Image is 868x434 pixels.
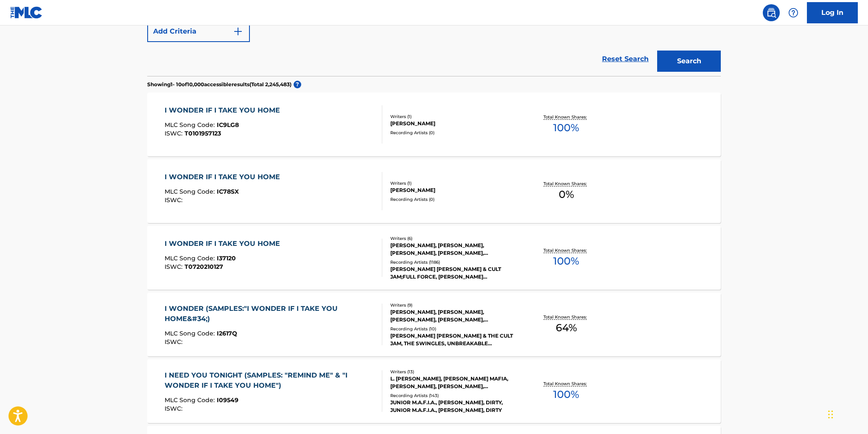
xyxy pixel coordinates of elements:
[788,8,798,18] img: help
[217,330,237,337] span: I2617Q
[217,254,236,262] span: I37120
[294,81,301,88] span: ?
[785,4,802,21] div: Help
[165,172,284,182] div: I WONDER IF I TAKE YOU HOME
[147,159,721,223] a: I WONDER IF I TAKE YOU HOMEMLC Song Code:IC78SXISWC:Writers (1)[PERSON_NAME]Recording Artists (0)...
[147,93,721,156] a: I WONDER IF I TAKE YOU HOMEMLC Song Code:IC9LG8ISWC:T0101957123Writers (1)[PERSON_NAME]Recording ...
[390,399,518,414] div: JUNIOR M.A.F.I.A., [PERSON_NAME], DIRTY, JUNIOR M.A.F.I.A., [PERSON_NAME], DIRTY
[657,51,721,72] button: Search
[553,120,579,135] span: 100 %
[233,26,243,37] img: 9d2ae6d4665cec9f34b9.svg
[826,393,868,434] iframe: Chat Widget
[147,293,721,356] a: I WONDER (SAMPLES:"I WONDER IF I TAKE YOU HOME&#34;)MLC Song Code:I2617QISWC:Writers (9)[PERSON_N...
[165,396,217,404] span: MLC Song Code :
[165,304,375,324] div: I WONDER (SAMPLES:"I WONDER IF I TAKE YOU HOME&#34;)
[165,130,185,137] span: ISWC :
[147,226,721,290] a: I WONDER IF I TAKE YOU HOMEMLC Song Code:I37120ISWC:T0720210127Writers (6)[PERSON_NAME], [PERSON_...
[185,263,223,271] span: T0720210127
[185,130,221,137] span: T0101957123
[10,6,43,19] img: MLC Logo
[165,254,217,262] span: MLC Song Code :
[165,121,217,129] span: MLC Song Code :
[390,130,518,136] div: Recording Artists ( 0 )
[165,188,217,195] span: MLC Song Code :
[828,402,833,427] div: Drag
[147,81,291,88] p: Showing 1 - 10 of 10,000 accessible results (Total 2,245,483 )
[390,302,518,308] div: Writers ( 9 )
[390,180,518,186] div: Writers ( 1 )
[559,187,574,202] span: 0 %
[147,359,721,423] a: I NEED YOU TONIGHT (SAMPLES: "REMIND ME" & "I WONDER IF I TAKE YOU HOME")MLC Song Code:I09549ISWC...
[390,326,518,332] div: Recording Artists ( 10 )
[165,105,284,116] div: I WONDER IF I TAKE YOU HOME
[543,380,589,387] p: Total Known Shares:
[390,265,518,281] div: [PERSON_NAME] [PERSON_NAME] & CULT JAM;FULL FORCE, [PERSON_NAME] [PERSON_NAME] & CULT JAM|FULL FO...
[556,320,577,335] span: 64 %
[807,2,858,23] a: Log In
[390,308,518,324] div: [PERSON_NAME], [PERSON_NAME], [PERSON_NAME], [PERSON_NAME], [PERSON_NAME], [PERSON_NAME], [PERSON...
[543,180,589,187] p: Total Known Shares:
[390,242,518,257] div: [PERSON_NAME], [PERSON_NAME], [PERSON_NAME], [PERSON_NAME], [PERSON_NAME], [PERSON_NAME]
[553,387,579,402] span: 100 %
[165,263,185,271] span: ISWC :
[543,247,589,254] p: Total Known Shares:
[390,186,518,194] div: [PERSON_NAME]
[390,196,518,203] div: Recording Artists ( 0 )
[543,114,589,120] p: Total Known Shares:
[390,120,518,127] div: [PERSON_NAME]
[165,405,185,412] span: ISWC :
[598,50,653,68] a: Reset Search
[390,235,518,242] div: Writers ( 6 )
[553,254,579,269] span: 100 %
[390,369,518,375] div: Writers ( 13 )
[390,113,518,120] div: Writers ( 1 )
[763,4,780,21] a: Public Search
[147,21,250,42] button: Add Criteria
[165,370,375,391] div: I NEED YOU TONIGHT (SAMPLES: "REMIND ME" & "I WONDER IF I TAKE YOU HOME")
[165,330,217,337] span: MLC Song Code :
[390,392,518,399] div: Recording Artists ( 143 )
[165,239,284,249] div: I WONDER IF I TAKE YOU HOME
[165,338,185,346] span: ISWC :
[390,259,518,265] div: Recording Artists ( 1186 )
[766,8,776,18] img: search
[217,121,239,129] span: IC9LG8
[217,188,239,195] span: IC78SX
[217,396,238,404] span: I09549
[390,332,518,347] div: [PERSON_NAME] [PERSON_NAME] & THE CULT JAM, THE SWINGLES, UNBREAKABLE BLOODLINE, UNBREAKABLE BLOO...
[165,196,185,204] span: ISWC :
[543,314,589,320] p: Total Known Shares:
[390,375,518,390] div: L. [PERSON_NAME], [PERSON_NAME] MAFIA, [PERSON_NAME], [PERSON_NAME], [PERSON_NAME], RUSHEN, [PERS...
